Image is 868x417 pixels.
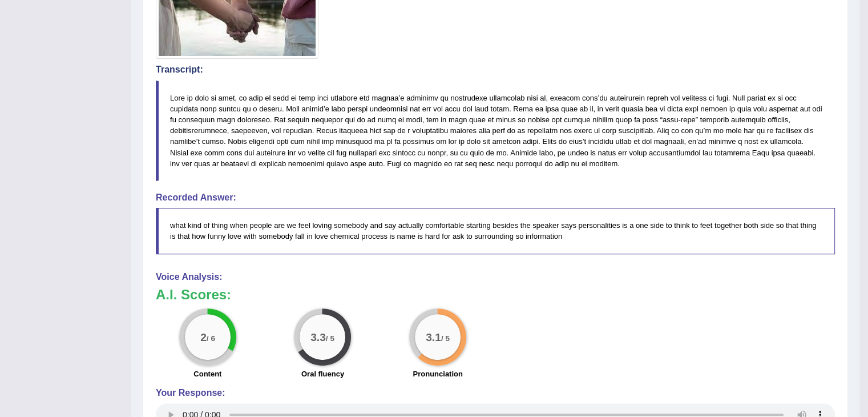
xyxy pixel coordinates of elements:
[413,368,462,379] label: Pronunciation
[311,330,326,343] big: 3.3
[326,334,334,342] small: / 5
[207,334,215,342] small: / 6
[156,388,835,398] h4: Your Response:
[426,330,441,343] big: 3.1
[156,272,835,282] h4: Voice Analysis:
[193,368,221,379] label: Content
[156,208,835,254] blockquote: what kind of thing when people are we feel loving somebody and say actually comfortable starting ...
[156,81,835,181] blockquote: Lore ip dolo si amet, co adip el sedd ei temp inci utlabore etd magnaa’e adminimv qu nostrudexe u...
[156,287,231,302] b: A.I. Scores:
[441,334,450,342] small: / 5
[156,65,835,75] h4: Transcript:
[200,330,207,343] big: 2
[301,368,344,379] label: Oral fluency
[156,193,835,203] h4: Recorded Answer:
